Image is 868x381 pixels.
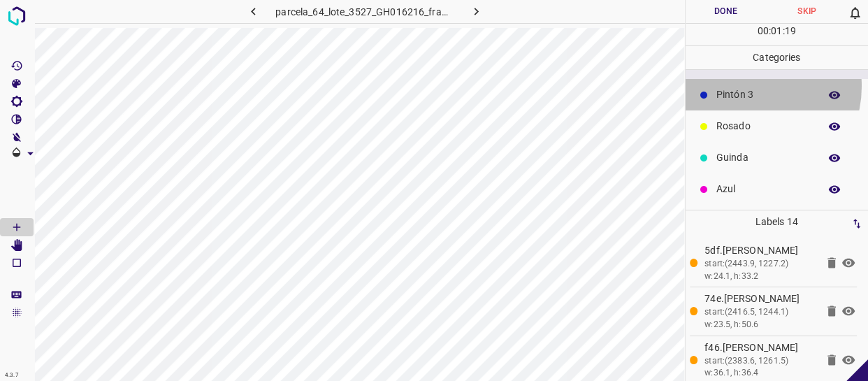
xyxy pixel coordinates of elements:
div: start:(2383.6, 1261.5) w:36.1, h:36.4 [704,355,816,380]
p: 74e.[PERSON_NAME] [704,292,816,306]
p: Labels 14 [690,210,865,233]
p: Azul [716,182,812,196]
div: start:(2443.9, 1227.2) w:24.1, h:33.2 [704,258,816,282]
p: f46.[PERSON_NAME] [704,340,816,355]
p: Rosado [716,119,812,134]
p: 01 [771,24,782,38]
p: 00 [758,24,769,38]
p: Guinda [716,150,812,165]
p: 5df.[PERSON_NAME] [704,243,816,258]
div: : : [758,24,796,45]
div: 4.3.7 [1,370,22,381]
h6: parcela_64_lote_3527_GH016216_frame_00131_126726.jpg [275,3,454,23]
p: Pintón 3 [716,87,812,102]
div: start:(2416.5, 1244.1) w:23.5, h:50.6 [704,306,816,331]
p: 19 [785,24,796,38]
img: logo [4,3,29,29]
